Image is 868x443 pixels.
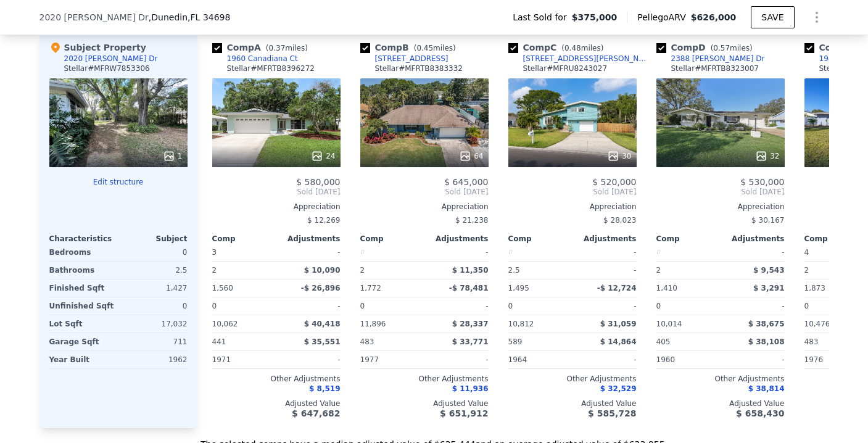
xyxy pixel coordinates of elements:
[508,399,637,408] div: Adjusted Value
[188,12,230,22] span: , FL 34698
[49,177,188,187] button: Edit structure
[49,262,116,279] div: Bathrooms
[656,337,671,346] span: 405
[656,41,758,54] div: Comp D
[656,244,718,261] div: 0
[449,284,489,292] span: -$ 78,481
[212,41,313,54] div: Comp A
[751,216,784,225] span: $ 30,167
[276,234,341,244] div: Adjustments
[755,150,779,162] div: 32
[706,44,758,52] span: ( miles)
[508,337,523,346] span: 589
[508,244,570,261] div: 0
[121,297,188,315] div: 0
[360,244,422,261] div: 0
[416,44,433,52] span: 0.45
[49,333,116,350] div: Garage Sqft
[656,320,682,328] span: 10,014
[304,320,341,328] span: $ 40,418
[360,234,424,244] div: Comp
[600,320,637,328] span: $ 31,059
[804,262,866,279] div: 2
[723,244,785,261] div: -
[508,187,637,197] span: Sold [DATE]
[49,244,116,261] div: Bedrooms
[121,244,188,261] div: 0
[508,202,637,212] div: Appreciation
[600,337,637,346] span: $ 14,864
[424,234,489,244] div: Adjustments
[427,351,489,368] div: -
[360,337,374,346] span: 483
[212,262,274,279] div: 2
[304,266,341,275] span: $ 10,090
[212,54,298,64] a: 1960 Canadiana Ct
[444,177,488,187] span: $ 645,000
[508,54,651,64] a: [STREET_ADDRESS][PERSON_NAME]
[452,337,489,346] span: $ 33,771
[360,399,489,408] div: Adjusted Value
[49,297,116,315] div: Unfinished Sqft
[656,374,785,384] div: Other Adjustments
[804,5,829,30] button: Show Options
[375,64,463,73] div: Stellar # MFRTB8383332
[427,244,489,261] div: -
[452,384,489,393] span: $ 11,936
[311,150,335,162] div: 24
[748,337,785,346] span: $ 38,108
[279,297,341,315] div: -
[121,279,188,297] div: 1,427
[212,248,217,257] span: 3
[723,351,785,368] div: -
[440,408,488,418] span: $ 651,912
[304,337,341,346] span: $ 35,551
[49,315,116,333] div: Lot Sqft
[751,6,794,28] button: SAVE
[588,408,636,418] span: $ 585,728
[49,351,116,368] div: Year Built
[804,284,825,292] span: 1,873
[212,202,341,212] div: Appreciation
[121,333,188,350] div: 711
[804,248,809,257] span: 4
[121,351,188,368] div: 1962
[656,262,718,279] div: 2
[753,284,784,292] span: $ 3,291
[691,12,737,22] span: $626,000
[740,177,784,187] span: $ 530,000
[279,244,341,261] div: -
[360,41,461,54] div: Comp B
[656,202,785,212] div: Appreciation
[804,302,809,310] span: 0
[64,64,150,73] div: Stellar # MFRW7853306
[212,399,341,408] div: Adjusted Value
[575,297,637,315] div: -
[508,41,609,54] div: Comp C
[375,54,448,64] div: [STREET_ADDRESS]
[49,279,116,297] div: Finished Sqft
[575,244,637,261] div: -
[523,64,608,73] div: Stellar # MFRU8243027
[748,384,785,393] span: $ 38,814
[564,44,581,52] span: 0.48
[212,187,341,197] span: Sold [DATE]
[513,11,572,23] span: Last Sold for
[292,408,340,418] span: $ 647,682
[452,320,489,328] span: $ 28,337
[307,216,340,225] span: $ 12,269
[671,64,759,73] div: Stellar # MFRTB8323007
[592,177,636,187] span: $ 520,000
[656,302,661,310] span: 0
[121,315,188,333] div: 17,032
[804,351,866,368] div: 1976
[656,187,785,197] span: Sold [DATE]
[296,177,340,187] span: $ 580,000
[656,234,721,244] div: Comp
[49,234,118,244] div: Characteristics
[656,54,765,64] a: 2388 [PERSON_NAME] Dr
[597,284,637,292] span: -$ 12,724
[508,234,572,244] div: Comp
[163,150,183,162] div: 1
[261,44,313,52] span: ( miles)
